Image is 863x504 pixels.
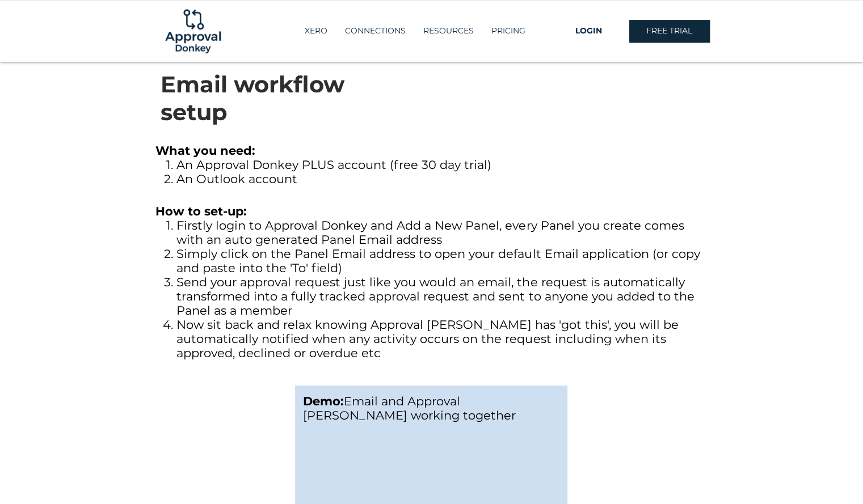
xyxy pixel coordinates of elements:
a: XERO [296,22,336,40]
p: RESOURCES [418,22,479,40]
p: XERO [299,22,333,40]
span: An Approval Donkey PLUS account (free 30 day trial) [176,158,491,172]
span: Firstly login to Approval Donkey and Add a New Panel, every Panel you create comes with an auto g... [176,218,684,247]
span: What you need: [155,143,255,158]
nav: Site [281,22,549,40]
div: RESOURCES [414,22,482,40]
span: Now sit back and relax knowing Approval [PERSON_NAME] has 'got this', you will be automatically n... [176,317,678,360]
span: Demo: [303,394,344,408]
span: An Outlook account [176,172,297,186]
a: PRICING [482,22,534,40]
a: FREE TRIAL [629,20,710,43]
img: Logo-01.png [162,1,224,62]
span: Send your approval request just like you would an email, the request is automatically transformed... [176,275,694,317]
a: CONNECTIONS [336,22,414,40]
a: LOGIN [549,20,629,43]
span: Email and Approval [PERSON_NAME] working together [303,394,516,422]
span: Email workflow setup [161,70,344,126]
span: FREE TRIAL [646,26,692,37]
p: PRICING [486,22,531,40]
p: CONNECTIONS [339,22,411,40]
span: How to set-up: [155,204,247,218]
span: Simply click on the Panel Email address to open your default Email application (or copy and paste... [176,247,700,275]
span: LOGIN [575,26,602,37]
